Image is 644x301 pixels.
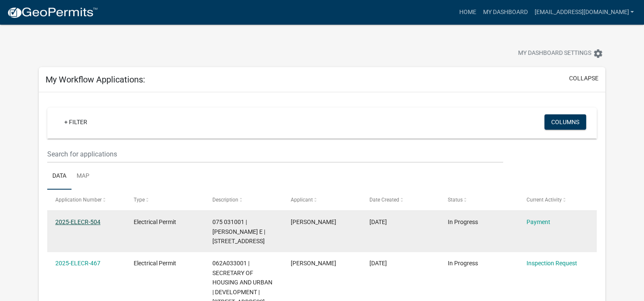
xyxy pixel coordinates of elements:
[448,219,478,225] span: In Progress
[47,145,503,163] input: Search for applications
[55,260,100,267] a: 2025-ELECR-467
[55,219,100,225] a: 2025-ELECR-504
[204,190,283,210] datatable-header-cell: Description
[46,74,145,85] h5: My Workflow Applications:
[291,219,336,225] span: Lu Collis
[518,48,591,59] span: My Dashboard Settings
[455,4,479,20] a: Home
[369,219,387,225] span: 09/09/2025
[479,4,531,20] a: My Dashboard
[291,197,313,203] span: Applicant
[440,190,518,210] datatable-header-cell: Status
[369,260,387,267] span: 08/20/2025
[126,190,204,210] datatable-header-cell: Type
[134,219,176,225] span: Electrical Permit
[212,197,238,203] span: Description
[531,4,637,20] a: [EMAIL_ADDRESS][DOMAIN_NAME]
[569,74,598,83] button: collapse
[283,190,361,210] datatable-header-cell: Applicant
[526,197,561,203] span: Current Activity
[448,260,478,267] span: In Progress
[47,190,126,210] datatable-header-cell: Application Number
[518,190,596,210] datatable-header-cell: Current Activity
[134,260,176,267] span: Electrical Permit
[291,260,336,267] span: Lu Collis
[57,114,94,130] a: + Filter
[448,197,463,203] span: Status
[526,219,550,225] a: Payment
[55,197,102,203] span: Application Number
[526,260,577,267] a: Inspection Request
[47,163,72,190] a: Data
[212,219,265,245] span: 075 031001 | DENHAM DONNA E | 436 GREENSBORO RD
[593,48,603,59] i: settings
[72,163,94,190] a: Map
[511,45,610,62] button: My Dashboard Settingssettings
[134,197,145,203] span: Type
[369,197,399,203] span: Date Created
[361,190,439,210] datatable-header-cell: Date Created
[544,114,586,130] button: Columns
